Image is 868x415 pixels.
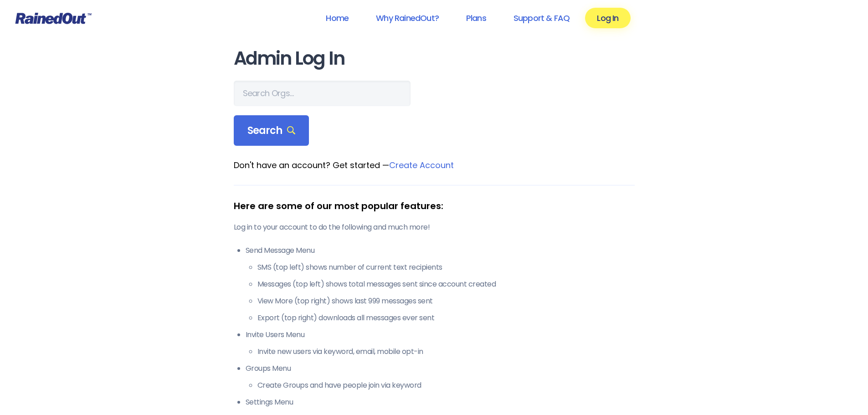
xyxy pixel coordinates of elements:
a: Log In [585,8,630,28]
h1: Admin Log In [234,48,635,69]
li: Send Message Menu [246,245,635,323]
li: Messages (top left) shows total messages sent since account created [257,279,635,290]
a: Create Account [389,159,454,171]
div: Search [234,115,309,146]
li: Export (top right) downloads all messages ever sent [257,313,635,323]
p: Log in to your account to do the following and much more! [234,222,635,233]
div: Here are some of our most popular features: [234,199,635,213]
li: View More (top right) shows last 999 messages sent [257,296,635,307]
span: Search [247,124,296,137]
a: Why RainedOut? [364,8,451,28]
a: Home [314,8,360,28]
input: Search Orgs… [234,81,411,106]
li: Create Groups and have people join via keyword [257,380,635,391]
li: Invite Users Menu [246,329,635,357]
li: Invite new users via keyword, email, mobile opt-in [257,346,635,357]
li: Groups Menu [246,363,635,391]
a: Plans [454,8,498,28]
li: SMS (top left) shows number of current text recipients [257,262,635,273]
a: Support & FAQ [502,8,581,28]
